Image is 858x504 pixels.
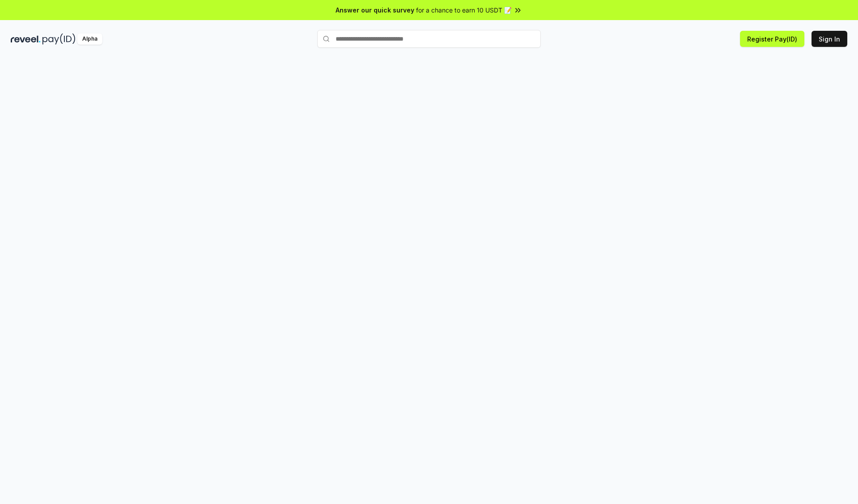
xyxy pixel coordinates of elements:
button: Sign In [812,31,847,47]
img: pay_id [42,33,76,45]
img: reveel_dark [11,33,41,45]
button: Register Pay(ID) [740,31,804,47]
div: Alpha [77,33,102,45]
span: for a chance to earn 10 USDT 📝 [416,5,512,15]
span: Answer our quick survey [336,5,414,15]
